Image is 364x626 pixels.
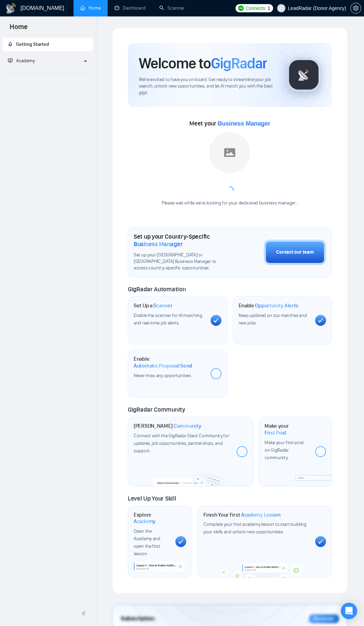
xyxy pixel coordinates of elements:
[265,423,310,436] h1: Make your
[239,312,307,326] span: Keep updated on top matches and new jobs.
[217,120,270,127] span: Business Manager
[268,4,270,12] span: 1
[255,302,298,309] span: Opportunity Alerts
[203,521,306,535] span: Complete your first academy lesson to start building your skills and unlock new opportunities.
[238,5,244,11] img: upwork-logo.png
[276,249,314,256] div: Contact our team
[211,54,267,72] span: GigRadar
[128,406,185,413] span: GigRadar Community
[2,38,93,51] li: Getting Started
[134,433,229,454] span: Connect with the GigRadar Slack Community for updates, job opportunities, partnerships, and support.
[134,373,192,378] span: Never miss any opportunities.
[239,302,299,309] h1: Enable
[218,563,311,577] img: academy-bg.png
[203,511,280,518] h1: Finish Your First
[8,58,13,63] span: fund-projection-screen
[114,5,146,11] a: dashboardDashboard
[121,613,154,625] span: Subscription
[134,356,205,369] h1: Enable
[246,4,266,12] span: Connects:
[265,440,304,461] span: Make your first post on GigRadar community.
[16,58,35,64] span: Academy
[80,5,101,11] a: homeHome
[134,423,201,429] h1: [PERSON_NAME]
[128,495,176,502] span: Level Up Your Skill
[134,302,172,309] h1: Set Up a
[81,610,88,617] span: double-left
[279,6,284,11] span: user
[241,511,281,518] span: Academy Lesson
[134,233,230,248] h1: Set up your Country-Specific
[287,58,321,92] img: gigradar-logo.png
[265,429,286,436] span: First Post
[5,3,16,14] img: logo
[350,5,361,11] a: setting
[139,54,267,72] h1: Welcome to
[8,42,13,46] span: rocket
[153,468,228,486] img: slackcommunity-bg.png
[128,285,186,293] span: GigRadar Automation
[139,77,276,96] span: We're excited to have you on board. Get ready to streamline your job search, unlock new opportuni...
[8,58,35,64] span: Academy
[309,614,339,623] div: Reminder
[189,120,270,127] span: Meet your
[134,362,192,369] span: Automatic Proposal Send
[153,302,172,309] span: Scanner
[134,518,156,525] span: Academy
[4,22,33,36] span: Home
[350,3,361,14] button: setting
[264,240,326,265] button: Contact our team
[134,528,160,557] span: Open the Academy and open the first lesson.
[134,312,202,326] span: Enable the scanner for AI matching and real-time job alerts.
[134,240,183,248] span: Business Manager
[295,475,332,481] img: firstpost-bg.png
[341,603,357,619] div: Open Intercom Messenger
[2,70,93,75] li: Academy Homepage
[209,132,250,173] img: placeholder.png
[159,5,185,11] a: searchScanner
[174,423,201,429] span: Community
[134,511,170,525] h1: Explore
[134,252,230,271] span: Set up your [GEOGRAPHIC_DATA] or [GEOGRAPHIC_DATA] Business Manager to access country-specific op...
[158,200,302,207] div: Please wait while we're looking for your dedicated business manager...
[224,185,236,196] span: loading
[16,41,49,47] span: Getting Started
